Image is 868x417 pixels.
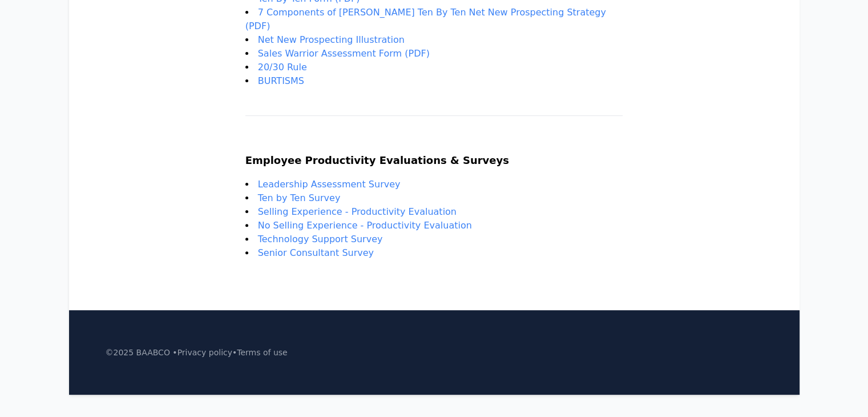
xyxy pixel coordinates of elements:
[258,34,405,45] a: Net New Prospecting Illustration
[258,206,457,217] a: Selling Experience - Productivity Evaluation
[258,48,430,59] a: Sales Warrior Assessment Form (PDF)
[258,247,374,258] a: Senior Consultant Survey
[258,193,341,203] a: Ten by Ten Survey
[237,348,287,357] a: Terms of use
[258,234,383,244] a: Technology Support Survey
[177,348,232,357] a: Privacy policy
[258,220,472,231] a: No Selling Experience - Productivity Evaluation
[106,347,288,358] p: ©2025 BAABCO • •
[258,62,307,73] a: 20/30 Rule
[258,75,304,86] a: BURTISMS
[245,7,606,31] a: ​7 Components of [PERSON_NAME] Ten By Ten Net New Prospecting Strategy (PDF)
[245,153,623,178] h2: Employee Productivity Evaluations & Surveys
[258,179,401,190] a: Leadership Assessment Survey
